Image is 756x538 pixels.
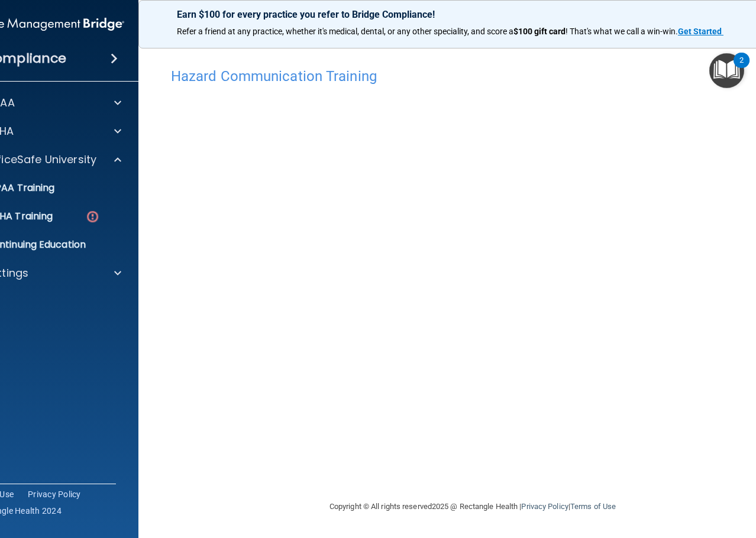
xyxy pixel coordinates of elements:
a: Terms of Use [570,502,616,511]
button: Open Resource Center, 2 new notifications [709,53,744,88]
strong: Get Started [678,27,722,36]
a: Get Started [678,27,723,36]
span: Refer a friend at any practice, whether it's medical, dental, or any other speciality, and score a [177,27,513,36]
a: Privacy Policy [521,502,568,511]
img: danger-circle.6113f641.png [85,209,100,224]
span: ! That's what we call a win-win. [566,27,678,36]
div: 2 [739,60,744,76]
strong: $100 gift card [513,27,566,36]
div: Copyright © All rights reserved 2025 @ Rectangle Health | | [257,488,689,526]
a: Privacy Policy [28,488,81,500]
